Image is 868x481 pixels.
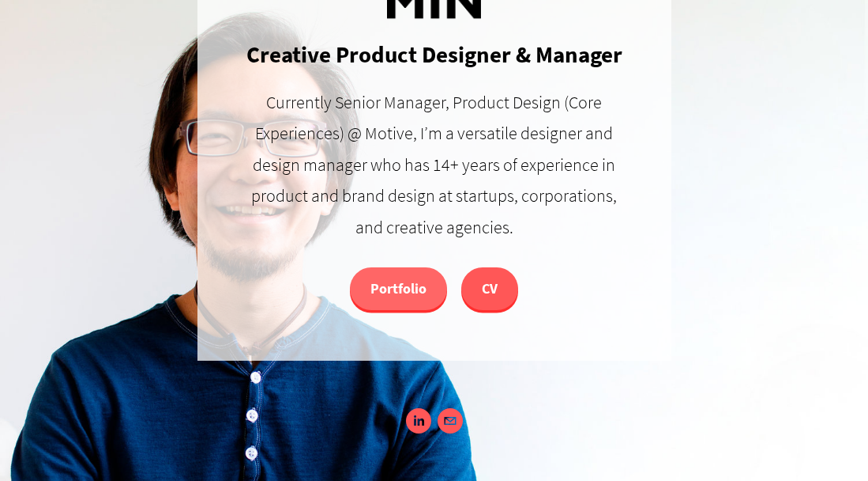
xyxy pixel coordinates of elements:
[406,408,431,434] a: Kyung Min
[438,408,463,434] a: kyung@kyungmin.com
[461,267,518,310] a: CV
[245,87,624,244] p: Currently Senior Manager, Product Design (Core Experiences) @ Motive, I’m a versatile designer an...
[350,267,447,310] a: Portfolio
[246,39,622,71] h1: Creative Product Designer & Manager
